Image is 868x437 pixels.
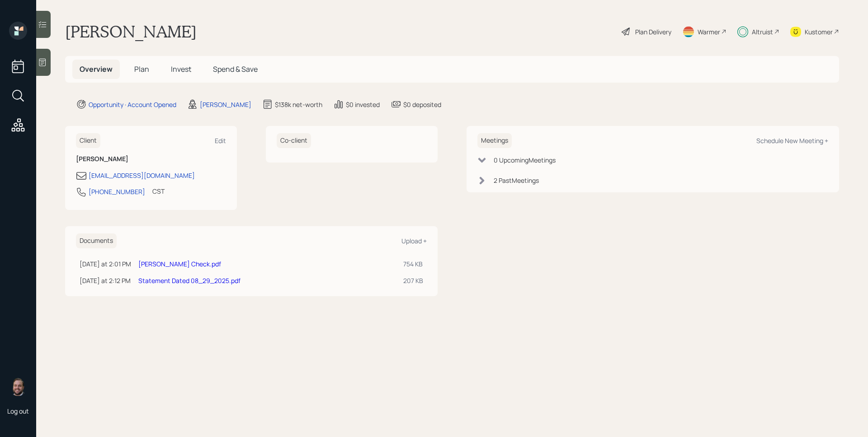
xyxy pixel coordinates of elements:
div: Kustomer [805,27,833,37]
h6: Co-client [277,133,311,148]
div: 2 Past Meeting s [494,176,539,185]
div: CST [152,186,165,196]
div: $0 deposited [403,100,441,109]
div: Warmer [698,27,720,37]
div: [PERSON_NAME] [200,100,251,109]
div: 754 KB [403,259,423,269]
div: [EMAIL_ADDRESS][DOMAIN_NAME] [89,171,195,180]
div: Edit [215,136,226,145]
div: $138k net-worth [275,100,322,109]
div: Log out [7,407,29,415]
span: Overview [80,64,113,74]
div: Upload + [401,237,427,245]
span: Invest [171,64,191,74]
div: [DATE] at 2:12 PM [80,276,131,285]
div: 0 Upcoming Meeting s [494,155,556,165]
a: Statement Dated 08_29_2025.pdf [138,276,241,285]
h6: [PERSON_NAME] [76,155,226,163]
span: Spend & Save [213,64,258,74]
div: Opportunity · Account Opened [89,100,176,109]
div: Plan Delivery [635,27,671,37]
div: Altruist [752,27,773,37]
h6: Client [76,133,100,148]
h6: Meetings [477,133,512,148]
div: [DATE] at 2:01 PM [80,259,131,269]
span: Plan [134,64,149,74]
a: [PERSON_NAME] Check.pdf [138,260,221,268]
div: [PHONE_NUMBER] [89,187,145,196]
h6: Documents [76,233,117,248]
div: 207 KB [403,276,423,285]
h1: [PERSON_NAME] [65,22,197,42]
div: Schedule New Meeting + [756,136,828,145]
div: $0 invested [346,100,380,109]
img: james-distasi-headshot.png [9,378,27,396]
